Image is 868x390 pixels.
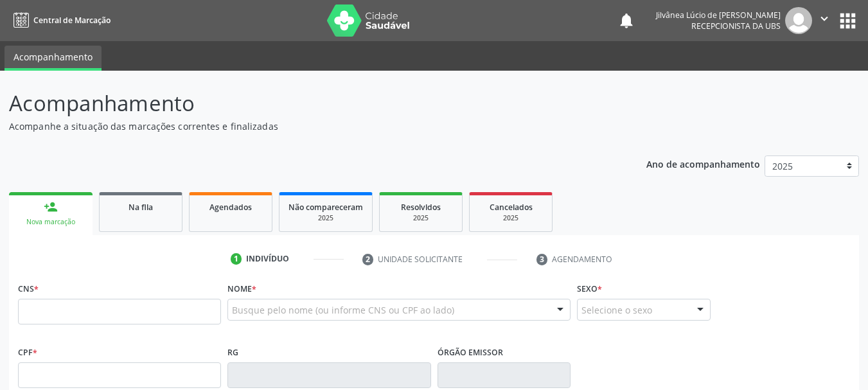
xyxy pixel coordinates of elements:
[837,10,859,32] button: apps
[227,279,256,299] label: Nome
[581,303,652,317] span: Selecione o sexo
[246,253,289,265] div: Indivíduo
[4,46,102,71] a: Acompanhamento
[812,7,837,34] button: 
[231,253,242,265] div: 1
[656,10,781,21] div: Jilvânea Lúcio de [PERSON_NAME]
[617,12,635,30] button: notifications
[438,342,503,362] label: Órgão emissor
[785,7,812,34] img: img
[209,202,252,213] span: Agendados
[18,217,84,227] div: Nova marcação
[18,279,39,299] label: CNS
[577,279,602,299] label: Sexo
[691,21,781,31] span: Recepcionista da UBS
[9,10,111,31] a: Central de Marcação
[33,15,111,26] span: Central de Marcação
[817,12,831,26] i: 
[128,202,153,213] span: Na fila
[232,303,454,317] span: Busque pelo nome (ou informe CNS ou CPF ao lado)
[288,213,363,223] div: 2025
[288,202,363,213] span: Não compareceram
[479,213,543,223] div: 2025
[490,202,533,213] span: Cancelados
[227,342,238,362] label: RG
[389,213,453,223] div: 2025
[401,202,441,213] span: Resolvidos
[44,200,58,214] div: person_add
[9,87,604,120] p: Acompanhamento
[9,120,604,133] p: Acompanhe a situação das marcações correntes e finalizadas
[646,155,760,172] p: Ano de acompanhamento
